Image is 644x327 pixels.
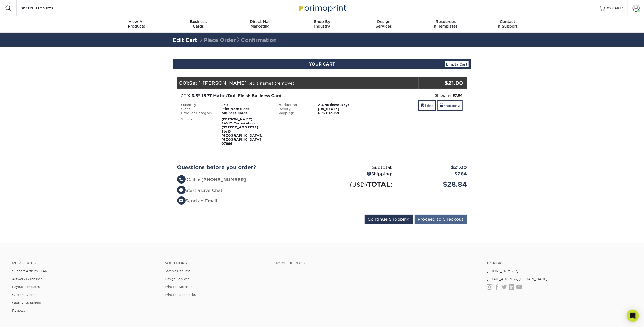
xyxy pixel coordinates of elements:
[274,103,314,107] div: Production:
[106,19,168,24] span: View All
[165,285,192,289] a: Print for Resellers
[419,79,463,87] div: $21.00
[445,61,469,67] a: Empty Cart
[202,177,246,182] strong: [PHONE_NUMBER]
[12,309,25,312] a: Reviews
[440,103,443,108] span: shipping
[291,16,353,33] a: Shop ByIndustry
[229,16,291,33] a: Direct MailMarketing
[177,117,218,146] div: Ship to:
[477,16,539,33] a: Contact& Support
[221,117,262,146] strong: [PERSON_NAME] SAVIT Corporation [STREET_ADDRESS] Ste D [GEOGRAPHIC_DATA], [GEOGRAPHIC_DATA] 07866
[173,37,197,43] a: Edit Cart
[177,77,419,89] div: 001:
[487,269,518,273] a: [PHONE_NUMBER]
[350,181,367,188] small: (USD)
[421,103,425,108] span: files
[177,188,223,193] a: Start a Live Chat
[274,111,314,115] div: Shipping:
[477,19,539,29] div: & Support
[167,16,229,33] a: BusinessCards
[396,171,471,177] div: $7.84
[487,277,548,281] a: [EMAIL_ADDRESS][DOMAIN_NAME]
[12,285,40,289] a: Layout Templates
[314,107,370,111] div: [US_STATE]
[177,177,318,183] li: Call us
[291,19,353,24] span: Shop By
[353,19,415,29] div: Services
[353,16,415,33] a: DesignServices
[622,6,624,10] span: 1
[217,111,274,115] div: Business Cards
[607,6,621,10] span: MY CART
[217,103,274,107] div: 250
[165,293,196,297] a: Print for Nonprofits
[415,215,467,224] input: Proceed to Checkout
[415,19,477,29] div: & Templates
[274,107,314,111] div: Facility:
[314,103,370,107] div: 2-4 Business Days
[249,81,273,86] a: (edit name)
[275,81,295,86] a: (remove)
[167,19,229,24] span: Business
[229,19,291,24] span: Direct Mail
[477,19,539,24] span: Contact
[415,16,477,33] a: Resources& Templates
[177,111,218,115] div: Product Category:
[297,3,348,14] img: Primoprint
[21,5,70,11] input: SEARCH PRODUCTS.....
[453,93,463,97] strong: $7.84
[12,261,157,265] h4: Resources
[396,164,471,171] div: $21.00
[177,103,218,107] div: Quantity:
[12,269,48,273] a: Support Articles | FAQ
[177,107,218,111] div: Sides:
[177,164,318,171] h2: Questions before you order?
[181,93,366,99] div: 2" X 3.5" 16PT Matte/Dull Finish Business Cards
[322,179,396,189] div: TOTAL:
[217,107,274,111] div: Print Both Sides
[291,19,353,29] div: Industry
[12,301,41,305] a: Quality Assurance
[12,277,42,281] a: Artwork Guidelines
[167,19,229,29] div: Cards
[12,293,36,297] a: Custom Orders
[309,62,335,67] span: YOUR CART
[322,171,396,177] div: Shipping:
[365,215,413,224] input: Continue Shopping
[353,19,415,24] span: Design
[106,19,168,29] div: Products
[396,179,471,189] div: $28.84
[314,111,370,115] div: UPS Ground
[487,261,632,265] a: Contact
[374,93,463,98] div: Shipping:
[106,16,168,33] a: View AllProducts
[273,261,473,265] h4: From the Blog
[189,80,247,86] span: Set 1-[PERSON_NAME]
[437,100,463,111] a: Shipping
[627,310,639,322] div: Open Intercom Messenger
[415,19,477,24] span: Resources
[177,198,217,203] a: Send an Email
[322,164,396,171] div: Subtotal:
[199,37,277,43] span: Place Order Confirmation
[165,269,190,273] a: Sample Request
[418,100,436,111] a: Files
[165,277,189,281] a: Design Services
[229,19,291,29] div: Marketing
[165,261,266,265] h4: Solutions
